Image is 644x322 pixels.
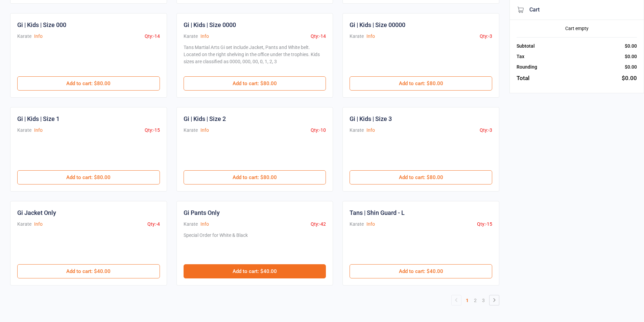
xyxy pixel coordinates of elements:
div: Qty: -15 [145,127,160,134]
button: Info [366,33,375,40]
button: Add to cart: $40.00 [350,264,492,278]
a: 3 [479,296,487,305]
button: Info [200,221,209,228]
div: Qty: -4 [147,221,160,228]
div: Special Order for White & Black [184,232,248,257]
div: Karate [350,221,364,228]
div: Karate [17,33,31,40]
div: Qty: -10 [311,127,326,134]
div: Gi Jacket Only [17,208,56,217]
button: Info [34,221,43,228]
button: Info [200,127,209,134]
div: Total [517,74,529,83]
a: 1 [463,296,471,305]
div: Tans Martial Arts Gi set include Jacket, Pants and White belt. Located on the right shelving in t... [184,44,324,70]
div: Gi | Kids | Size 00000 [350,20,405,29]
div: Karate [17,127,31,134]
div: Subtotal [517,43,535,50]
div: Gi | Kids | Size 2 [184,114,226,123]
button: Add to cart: $40.00 [17,264,160,278]
div: Karate [350,33,364,40]
div: Qty: -42 [311,221,326,228]
button: Info [366,221,375,228]
button: Add to cart: $80.00 [17,170,160,184]
div: $0.00 [625,53,637,60]
div: Tans | Shin Guard - L [350,208,405,217]
div: Gi Pants Only [184,208,220,217]
button: Add to cart: $80.00 [184,170,326,184]
div: Qty: -3 [480,127,492,134]
button: Info [34,33,43,40]
div: Gi | Kids | Size 000 [17,20,66,29]
button: Add to cart: $40.00 [184,264,326,278]
div: Karate [184,33,198,40]
div: Karate [184,221,198,228]
div: Gi | Kids | Size 3 [350,114,392,123]
div: Karate [17,221,31,228]
div: Karate [184,127,198,134]
button: Add to cart: $80.00 [184,76,326,91]
div: Karate [350,127,364,134]
div: Tax [517,53,524,60]
button: Info [34,127,43,134]
div: Gi | Kids | Size 0000 [184,20,236,29]
button: Info [200,33,209,40]
div: Qty: -14 [311,33,326,40]
div: Qty: -15 [477,221,492,228]
a: 2 [471,296,479,305]
button: Add to cart: $80.00 [350,170,492,184]
div: Gi | Kids | Size 1 [17,114,59,123]
div: $0.00 [622,74,637,83]
div: Qty: -3 [480,33,492,40]
div: $0.00 [625,43,637,50]
div: $0.00 [625,64,637,71]
button: Add to cart: $80.00 [350,76,492,91]
button: Info [366,127,375,134]
div: Rounding [517,64,537,71]
button: Add to cart: $80.00 [17,76,160,91]
div: Qty: -14 [145,33,160,40]
div: Cart empty [517,25,637,32]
